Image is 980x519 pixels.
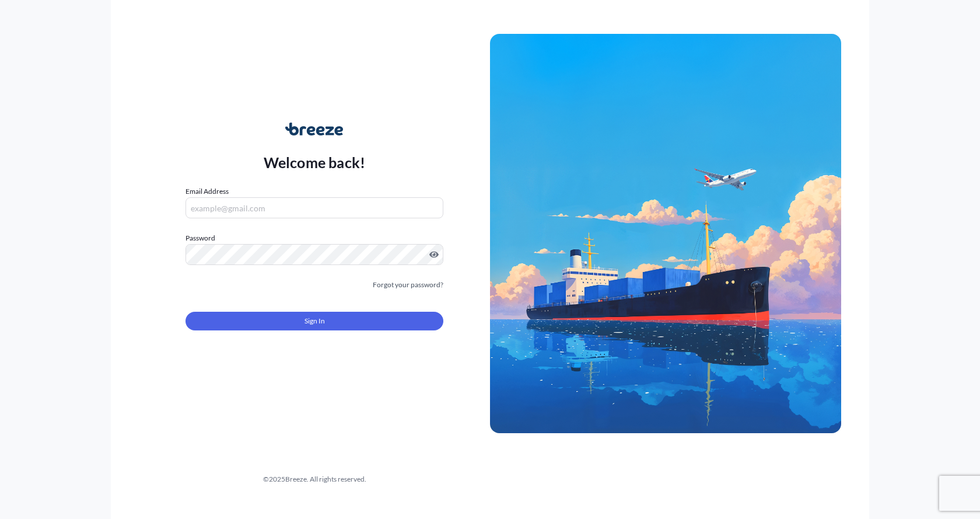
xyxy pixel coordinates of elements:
[264,153,366,172] p: Welcome back!
[185,197,443,218] input: example@gmail.com
[185,312,443,330] button: Sign In
[139,473,490,485] div: © 2025 Breeze. All rights reserved.
[373,279,443,291] a: Forgot your password?
[490,34,841,433] img: Ship illustration
[304,315,325,327] span: Sign In
[185,232,443,244] label: Password
[429,250,439,259] button: Show password
[185,186,229,197] label: Email Address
